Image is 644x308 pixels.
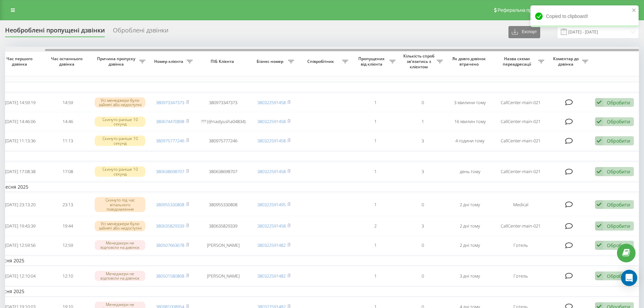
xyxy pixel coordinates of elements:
[196,94,250,112] td: 380973347373
[446,236,494,254] td: 2 дні тому
[254,59,288,64] span: Бізнес номер
[399,94,446,112] td: 0
[95,240,145,250] div: Менеджери не відповіли на дзвінок
[494,236,548,254] td: Готель
[399,267,446,285] td: 0
[446,267,494,285] td: 3 дні тому
[44,193,91,216] td: 23:13
[196,163,250,181] td: 380638698707
[156,223,184,229] a: 380635829339
[494,113,548,131] td: CallCenter-main-021
[446,217,494,235] td: 2 дні тому
[196,267,250,285] td: [PERSON_NAME]
[352,193,399,216] td: 1
[352,267,399,285] td: 1
[607,168,630,175] div: Обробити
[156,118,184,124] a: 380674470898
[95,56,139,67] span: Причина пропуску дзвінка
[494,193,548,216] td: Medical
[196,236,250,254] td: [PERSON_NAME]
[352,236,399,254] td: 1
[202,59,244,64] span: ПІБ Клієнта
[402,53,437,69] span: Кількість спроб зв'язатись з клієнтом
[446,163,494,181] td: день тому
[607,202,630,208] div: Обробити
[446,94,494,112] td: 3 хвилини тому
[257,99,286,105] a: 380322591458
[446,193,494,216] td: 2 дні тому
[95,221,145,231] div: Усі менеджери були зайняті або недоступні
[44,132,91,150] td: 11:13
[632,7,637,14] button: close
[446,132,494,150] td: 4 години тому
[257,168,286,174] a: 380322591458
[352,132,399,150] td: 1
[301,59,342,64] span: Співробітник
[497,56,538,67] span: Назва схеми переадресації
[156,273,184,279] a: 380501580868
[152,59,187,64] span: Номер клієнта
[607,273,630,279] div: Обробити
[352,163,399,181] td: 1
[399,113,446,131] td: 1
[156,168,184,174] a: 380638698707
[399,236,446,254] td: 0
[551,56,582,67] span: Коментар до дзвінка
[498,7,547,13] span: Реферальна програма
[257,273,286,279] a: 380322591482
[196,132,250,150] td: 380975777246
[257,242,286,248] a: 380322591482
[95,166,145,176] div: Скинуто раніше 10 секунд
[494,217,548,235] td: CallCenter-main-021
[399,217,446,235] td: 3
[196,113,250,131] td: ?️?? (@nastyusha04834)
[446,113,494,131] td: 16 хвилин тому
[607,138,630,144] div: Обробити
[607,242,630,248] div: Обробити
[508,26,540,38] button: Експорт
[530,5,639,27] div: Copied to clipboard!
[44,113,91,131] td: 14:46
[257,118,286,124] a: 380322591458
[95,117,145,127] div: Скинуто раніше 10 секунд
[399,132,446,150] td: 3
[44,94,91,112] td: 14:59
[156,202,184,208] a: 380955330808
[355,56,389,67] span: Пропущених від клієнта
[621,270,637,286] div: Open Intercom Messenger
[257,202,286,208] a: 380322591495
[156,138,184,144] a: 380975777246
[95,271,145,281] div: Менеджери не відповіли на дзвінок
[44,217,91,235] td: 19:44
[352,94,399,112] td: 1
[607,118,630,125] div: Обробити
[352,113,399,131] td: 1
[494,267,548,285] td: Готель
[44,163,91,181] td: 17:08
[156,99,184,105] a: 380973347373
[196,193,250,216] td: 380955330808
[95,197,145,212] div: Скинуто під час вітального повідомлення
[113,27,168,37] div: Оброблені дзвінки
[494,94,548,112] td: CallCenter-main-021
[257,223,286,229] a: 380322591458
[95,97,145,108] div: Усі менеджери були зайняті або недоступні
[49,56,86,67] span: Час останнього дзвінка
[494,163,548,181] td: CallCenter-main-021
[352,217,399,235] td: 2
[196,217,250,235] td: 380635829339
[257,138,286,144] a: 380322591458
[452,56,488,67] span: Як довго дзвінок втрачено
[156,242,184,248] a: 380507663678
[399,193,446,216] td: 0
[2,56,39,67] span: Час першого дзвінка
[44,236,91,254] td: 12:59
[607,223,630,229] div: Обробити
[5,27,105,37] div: Необроблені пропущені дзвінки
[494,132,548,150] td: CallCenter-main-021
[607,99,630,106] div: Обробити
[44,267,91,285] td: 12:10
[95,136,145,146] div: Скинуто раніше 10 секунд
[399,163,446,181] td: 3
